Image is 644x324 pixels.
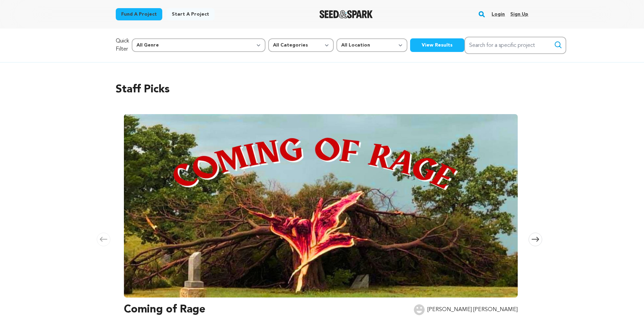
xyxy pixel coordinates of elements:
[319,10,373,18] a: Seed&Spark Homepage
[116,37,129,53] p: Quick Filter
[464,37,566,54] input: Search for a specific project
[510,9,528,20] a: Sign up
[116,8,162,20] a: Fund a project
[427,306,518,314] p: [PERSON_NAME] [PERSON_NAME]
[414,304,425,315] img: user.png
[166,8,215,20] a: Start a project
[319,10,373,18] img: Seed&Spark Logo Dark Mode
[492,9,505,20] a: Login
[116,82,529,98] h2: Staff Picks
[124,114,518,298] img: Coming of Rage image
[124,302,205,318] h3: Coming of Rage
[410,38,464,52] button: View Results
